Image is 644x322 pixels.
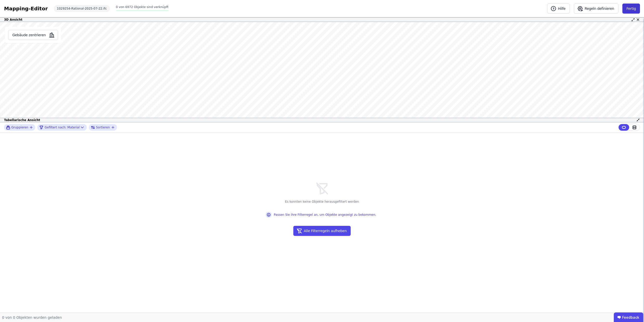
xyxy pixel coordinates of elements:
button: Hilfe [547,4,570,14]
button: Gruppieren [6,125,33,130]
span: 3D Ansicht [4,18,22,22]
div: 1029254-Rational-2025-07-22.ifc [54,5,110,12]
span: Es konnten keine Objekte herausgefiltert werden [285,200,359,204]
span: Gefiltert nach: [45,125,66,129]
span: Tabellarische Ansicht [4,118,40,122]
div: Material [39,124,79,130]
button: Alle Filterregeln aufheben [293,226,351,236]
span: Sortieren [96,125,110,129]
span: 0 von 6972 Objekte sind verknüpft [116,5,169,9]
div: Passen Sie ihre FIlterregel an, um Objekte angezeigt zu bekommen. [266,212,376,218]
button: Fertig [622,4,640,14]
button: Gebäude zentrieren [8,30,58,40]
button: Sortieren [91,124,115,130]
div: Mapping-Editor [4,5,48,12]
span: Gruppieren [11,125,28,129]
button: Regeln definieren [574,4,618,14]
